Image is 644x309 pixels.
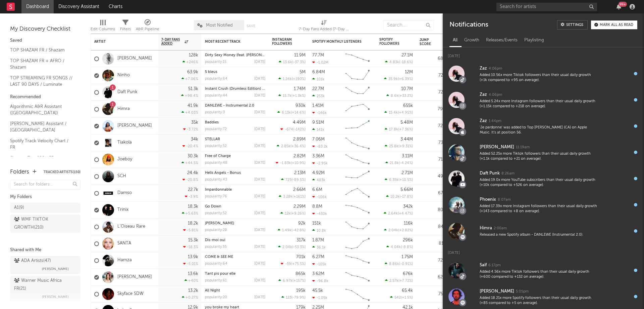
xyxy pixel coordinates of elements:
div: 4:06pm [489,92,502,98]
div: A&R Pipeline [136,25,159,33]
a: Shazam Top 200 / FR [10,154,74,162]
div: -5.81 % [183,228,198,232]
span: 17.8k [389,128,398,131]
div: Playlisting [521,35,547,46]
span: 15.4k [389,111,398,115]
div: ( ) [385,127,413,131]
div: Daft Punk [480,169,500,178]
div: 4:06pm [489,66,502,71]
div: [DATE] [254,94,265,98]
span: 13.6k [283,61,292,64]
button: Tracked Artists(150) [44,170,80,174]
div: 4.49M [293,120,306,125]
div: Filters [120,17,131,36]
div: 9.51M [312,120,324,125]
span: +33.2 % [399,94,412,98]
div: Ngoze Sisia [205,222,265,225]
div: -3.72 % [183,127,198,131]
span: +10.5 % [399,178,412,182]
a: Himra2:00amReleased a new Spotify album - DANLEWE (Instrumental 2.0). [443,218,644,244]
div: 35k [191,120,198,125]
a: Hamza [117,258,132,263]
svg: Chart title [342,219,373,235]
div: 11:19am [516,145,530,150]
span: 6.35k [389,178,398,182]
div: 10.7M [401,87,413,91]
a: 5 bleus [205,70,217,74]
a: Zaz1:44pm'Je pardonne' was added to Top [PERSON_NAME] (CA) on Apple Music. It's at position 56. [443,113,644,139]
div: popularity: 44 [205,94,227,98]
div: 2.13M [294,171,306,175]
div: popularity: 72 [205,127,227,131]
div: 655k [403,104,413,108]
span: 2.85k [281,145,290,148]
span: -142 % [294,128,305,131]
div: [PERSON_NAME] [480,287,514,296]
div: 101k [312,77,324,81]
div: Folders [10,168,29,176]
span: 35.9k [388,77,398,81]
div: Recommended [10,93,80,101]
span: 12k [285,212,290,216]
div: 27.1M [401,53,413,57]
div: 67.3 [420,189,446,197]
a: Skyface SDW [117,291,144,297]
div: 5:05pm [516,289,529,294]
a: Warner Music Africa FR(21)[PERSON_NAME] [10,276,80,302]
div: 151k [312,221,321,226]
span: +1.3k % [292,94,305,98]
div: 8:26am [501,171,515,176]
div: Added 10.56x more Tiktok followers than their usual daily growth (+1k compared to +95 on average). [480,73,598,83]
div: 2.89M [293,137,306,142]
span: -37.3 % [293,61,305,64]
div: DANLEWE - Instrumental 2.0 [205,104,265,108]
span: +9.26 % [291,212,305,216]
div: 7.06M [312,137,325,142]
a: Spotify Track Velocity Chart / FR [10,137,74,151]
svg: Chart title [342,202,373,219]
div: 77.7M [312,53,324,57]
a: Saïf6:17pmAdded 4.56x more Tiktok followers than their usual daily growth (+600 compared to +132 ... [443,257,644,283]
div: Spotify Followers [379,38,403,46]
div: 80.3 [420,206,446,214]
a: [PERSON_NAME]11:19amAdded 52.25x more Tiktok followers than their usual daily growth (+1.1k compa... [443,139,644,165]
a: Impardonnable [205,188,232,192]
div: ( ) [277,110,306,115]
a: [PERSON_NAME] [205,222,234,225]
div: Spotify Monthly Listeners [312,40,363,44]
div: Most Recent Track [205,40,255,44]
span: -674 [285,128,293,131]
div: Added 5.24x more Instagram followers than their usual daily growth (+1.15k compared to +218 on av... [480,99,598,109]
div: 41.9k [187,104,198,108]
div: Added 17.39x more Instagram followers than their usual daily growth (+143 compared to +8 on avera... [480,204,598,214]
div: [DATE] [254,111,265,114]
div: 128k [189,53,198,57]
div: 7-Day Fans Added (7-Day Fans Added) [299,25,349,33]
a: Baddies [205,121,219,124]
svg: Chart title [342,67,373,84]
span: 725 [285,178,291,182]
div: ( ) [386,194,413,199]
div: ( ) [280,211,306,216]
span: [PERSON_NAME] [42,265,69,273]
div: [DATE] [254,211,265,215]
a: Zaz4:06pmAdded 10.56x more Tiktok followers than their usual daily growth (+1k compared to +95 on... [443,61,644,87]
div: 18.3k [188,204,198,209]
div: 5 bleus [205,70,265,74]
span: 7-Day Fans Added [161,38,183,46]
div: Dirty Sexy Money (feat. Charli XCX & French Montana) - Mesto Remix [205,53,265,57]
div: ( ) [279,194,306,199]
a: A1(9) [10,203,80,213]
a: All Night [205,289,220,293]
div: -2.95k [312,161,328,165]
div: 11.9M [294,53,306,57]
input: Search for folders... [10,180,80,190]
span: +14.6 % [292,111,305,115]
div: Himra [480,224,492,232]
svg: Chart title [342,118,373,134]
div: -1.02M [312,60,328,65]
div: ( ) [385,60,413,64]
div: 1.41M [312,104,324,108]
div: Added 52.25x more Tiktok followers than their usual daily growth (+1.1k compared to +21 on average). [480,151,598,162]
div: popularity: 52 [205,211,227,215]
